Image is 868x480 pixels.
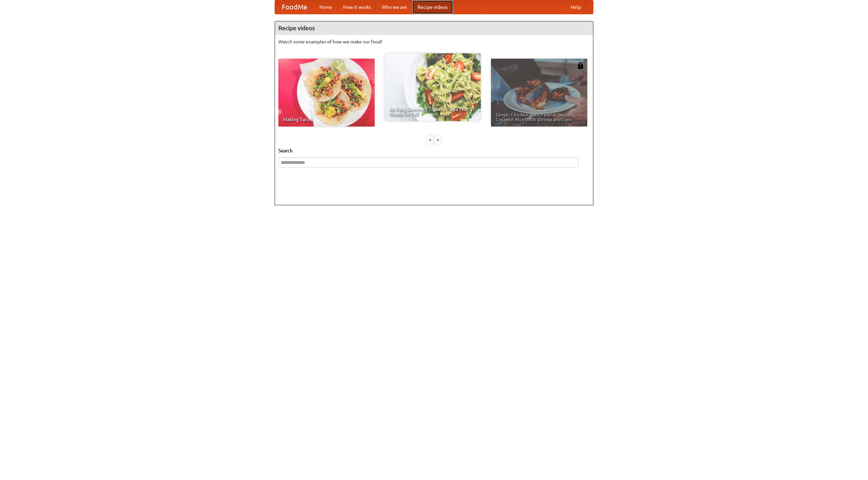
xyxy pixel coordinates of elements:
h4: Recipe videos [275,21,593,35]
a: Making Tacos [278,59,375,127]
p: Watch some examples of how we make our food! [278,38,590,45]
a: Recipe videos [412,0,453,14]
div: » [435,135,441,144]
a: An Easy, Summery Tomato Pasta That's Ready for Fall [384,53,481,121]
a: FoodMe [275,0,314,14]
h5: Search [278,147,590,154]
a: Who we are [376,0,412,14]
img: 483408.png [577,62,584,69]
div: « [427,135,433,144]
span: An Easy, Summery Tomato Pasta That's Ready for Fall [389,107,476,116]
span: Making Tacos [283,117,370,122]
a: Help [565,0,586,14]
a: Home [314,0,338,14]
a: How it works [338,0,376,14]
